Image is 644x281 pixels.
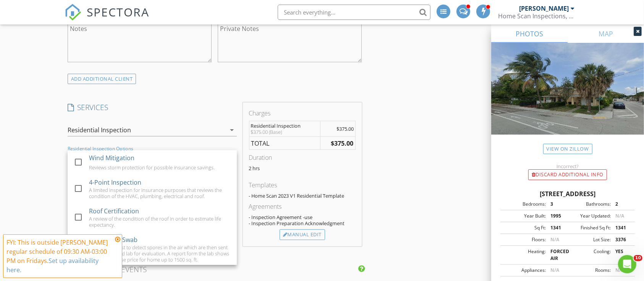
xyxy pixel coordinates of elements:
div: A air sample test to detect spores in the air which are then sent to an accredited lab for evalua... [89,244,231,263]
div: 1995 [546,213,568,219]
span: SPECTORA [87,4,149,20]
div: FORCED AIR [546,248,568,262]
div: Cooling: [568,248,611,262]
div: Floors: [503,236,546,243]
div: Wind Mitigation [89,153,134,162]
div: Roof Certification [89,206,139,216]
div: 3 [546,201,568,208]
a: MAP [568,24,644,43]
div: 2 [611,201,633,208]
span: $375.00 [337,125,354,132]
div: Manual Edit [280,229,325,240]
span: N/A [615,213,624,219]
a: PHOTOS [491,24,568,43]
div: Duration [249,153,356,162]
p: 2 hrs [249,165,356,171]
div: Appliances: [503,267,546,274]
span: 10 [634,255,642,261]
div: A review of the condition of the roof in order to estimate life expectancy. [89,216,231,228]
div: Bedrooms: [503,201,546,208]
td: TOTAL [249,136,320,150]
strong: $375.00 [331,139,354,148]
span: N/A [550,267,559,273]
div: Air Sample/Swab [89,235,138,244]
iframe: Intercom live chat [618,255,636,273]
div: [STREET_ADDRESS] [500,189,635,198]
div: [PERSON_NAME] [519,5,569,12]
div: 1341 [546,224,568,231]
div: Home Scan Inspections, LLC [498,12,574,20]
h4: INSPECTION EVENTS [68,265,362,275]
span: N/A [615,267,624,273]
div: Rooms: [568,267,611,274]
div: - Home Scan 2023 V1 Residential Template [249,193,356,199]
div: 3376 [611,236,633,243]
div: FYI: This is outside [PERSON_NAME] regular schedule of 09:30 AM-03:00 PM on Fridays. [6,238,113,275]
a: View on Zillow [543,144,592,154]
div: Sq Ft: [503,224,546,231]
img: The Best Home Inspection Software - Spectora [65,4,81,21]
div: - Inspection Preparation Acknowledgment [249,220,356,226]
div: YES [611,248,633,262]
div: Year Updated: [568,213,611,219]
div: Charges [249,109,356,118]
div: - Inspection Agreement -use [249,214,356,220]
div: Templates [249,180,356,190]
div: A limited inspection for insurance purposes that reviews the condition of the HVAC, plumbing, ele... [89,187,231,199]
div: $375.00 (Base) [251,129,318,135]
div: Agreements [249,202,356,211]
div: Bathrooms: [568,201,611,208]
div: Reviews storm protection for possible insurance savings. [89,164,215,171]
div: Residential Inspection [251,123,318,129]
div: 1341 [611,224,633,231]
a: Set up availability here. [6,257,99,274]
h4: SERVICES [68,102,237,112]
div: Lot Size: [568,236,611,243]
i: arrow_drop_down [228,125,237,135]
div: Discard Additional info [528,169,607,180]
img: streetview [491,43,644,153]
div: Year Built: [503,213,546,219]
input: Search everything... [278,5,430,20]
div: ADD ADDITIONAL client [68,74,136,84]
div: Heating: [503,248,546,262]
div: Incorrect? [491,163,644,169]
div: Residential Inspection [68,127,131,133]
a: SPECTORA [65,10,149,26]
span: N/A [550,236,559,243]
div: 4-Point Inspection [89,178,141,187]
div: Finished Sq Ft: [568,224,611,231]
